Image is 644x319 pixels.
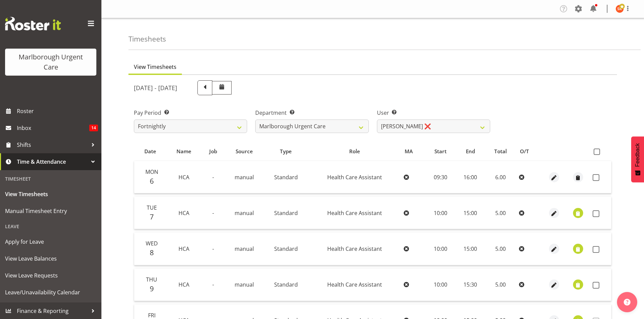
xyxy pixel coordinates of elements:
td: 10:00 [425,233,456,265]
div: Leave [2,219,100,233]
span: 9 [150,284,154,293]
span: Date [144,148,156,155]
a: Manual Timesheet Entry [2,203,100,219]
td: 5.00 [485,269,516,301]
span: HCA [178,281,189,288]
span: Source [236,148,253,155]
span: Shifts [17,140,88,150]
span: Finance & Reporting [17,306,88,316]
span: 8 [150,248,154,257]
td: 10:00 [425,197,456,229]
span: - [212,209,214,217]
span: Time & Attendance [17,157,88,167]
span: Job [209,148,217,155]
td: 10:00 [425,269,456,301]
div: Timesheet [2,172,100,186]
span: Health Care Assistant [327,245,382,252]
label: User [377,109,490,117]
span: - [212,281,214,288]
span: Health Care Assistant [327,174,382,181]
label: Pay Period [134,109,247,117]
td: 16:00 [456,161,485,193]
img: help-xxl-2.png [624,299,630,305]
span: Mon [145,168,158,176]
span: Fri [148,312,156,319]
a: Apply for Leave [2,233,100,250]
label: Department [255,109,368,117]
span: Role [349,148,360,155]
span: Start [434,148,447,155]
td: 5.00 [485,197,516,229]
span: Feedback [635,143,641,167]
span: Thu [146,276,157,283]
span: O/T [520,148,529,155]
span: manual [235,209,254,217]
span: Name [176,148,191,155]
td: Standard [263,197,308,229]
span: View Timesheets [5,189,96,199]
span: 6 [150,176,154,186]
td: 15:00 [456,233,485,265]
td: 6.00 [485,161,516,193]
button: Feedback - Show survey [631,136,644,182]
span: HCA [178,245,189,252]
span: manual [235,245,254,252]
h5: [DATE] - [DATE] [134,84,177,91]
span: View Leave Requests [5,270,96,281]
img: Rosterit website logo [5,17,61,30]
img: shivana-ram11822.jpg [616,5,624,13]
a: View Leave Balances [2,250,100,267]
span: Apply for Leave [5,237,96,247]
td: 15:30 [456,269,485,301]
span: Type [280,148,292,155]
span: Tue [147,204,157,211]
span: HCA [178,209,189,217]
span: End [466,148,475,155]
td: 09:30 [425,161,456,193]
span: Roster [17,106,98,116]
div: Marlborough Urgent Care [12,52,90,72]
span: Inbox [17,123,89,133]
td: Standard [263,269,308,301]
span: - [212,174,214,181]
span: View Timesheets [134,63,176,71]
span: HCA [178,174,189,181]
span: Manual Timesheet Entry [5,206,96,216]
span: manual [235,281,254,288]
span: 14 [89,125,98,131]
span: 7 [150,212,154,221]
h4: Timesheets [128,35,166,43]
td: Standard [263,233,308,265]
span: Total [494,148,507,155]
td: 5.00 [485,233,516,265]
span: Health Care Assistant [327,209,382,217]
td: 15:00 [456,197,485,229]
td: Standard [263,161,308,193]
a: View Timesheets [2,186,100,203]
span: - [212,245,214,252]
span: Health Care Assistant [327,281,382,288]
a: Leave/Unavailability Calendar [2,284,100,301]
span: MA [405,148,413,155]
span: View Leave Balances [5,254,96,264]
a: View Leave Requests [2,267,100,284]
span: manual [235,174,254,181]
span: Wed [146,240,158,247]
span: Leave/Unavailability Calendar [5,287,96,297]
